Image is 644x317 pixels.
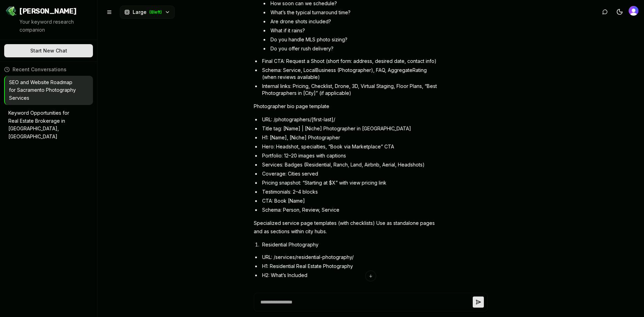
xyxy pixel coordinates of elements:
button: Start New Chat [4,44,93,57]
li: Title tag: [Name] | [Niche] Photographer in [GEOGRAPHIC_DATA] [261,125,441,132]
button: SEO and Website Roadmap for Sacramento Photography Services [5,76,93,105]
li: Internal links: Pricing, Checklist, Drone, 3D, Virtual Staging, Floor Plans, “Best Photographers ... [261,83,441,97]
p: Keyword Opportunities for Real Estate Brokerage in [GEOGRAPHIC_DATA], [GEOGRAPHIC_DATA] [8,109,79,141]
p: SEO and Website Roadmap for Sacramento Photography Services [9,79,79,102]
li: Testimonials: 2–4 blocks [261,188,441,195]
li: URL: /photographers/[first-last]/ [261,116,441,123]
p: Photographer bio page template [254,102,441,111]
span: Start New Chat [30,47,67,54]
span: Recent Conversations [13,66,66,73]
li: Do you offer rush delivery? [269,45,441,52]
li: CTA: Book [Name] [261,197,441,204]
button: Large(8left) [120,6,175,19]
li: Pricing snapshot: “Starting at $X” with view pricing link [261,179,441,186]
p: Your keyword research companion [19,18,92,34]
li: H1: [Name], [Niche] Photographer [261,134,441,141]
img: Jello SEO Logo [6,6,17,17]
span: [PERSON_NAME] [19,6,77,16]
li: Residential Photography [261,241,441,248]
li: H1: Residential Real Estate Photography [261,263,441,270]
img: Tyler West [629,6,638,16]
p: Specialized service page templates (with checklists) Use as standalone pages and as sections with... [254,219,441,236]
li: What if it rains? [269,27,441,34]
button: Keyword Opportunities for Real Estate Brokerage in [GEOGRAPHIC_DATA], [GEOGRAPHIC_DATA] [4,106,93,144]
li: Schema: Service, LocalBusiness (Photographer), FAQ, AggregateRating (when reviews available) [261,67,441,81]
button: Open user button [629,6,638,16]
li: Hero: Headshot, specialties, “Book via Marketplace” CTA [261,143,441,150]
li: Coverage: Cities served [261,170,441,177]
li: Are drone shots included? [269,18,441,25]
li: URL: /services/residential-photography/ [261,254,441,261]
li: Final CTA: Request a Shoot (short form: address, desired date, contact info) [261,58,441,65]
li: What’s the typical turnaround time? [269,9,441,16]
li: Portfolio: 12–20 images with captions [261,152,441,159]
span: Large [133,9,147,16]
li: Schema: Person, Review, Service [261,206,441,213]
li: Do you handle MLS photo sizing? [269,36,441,43]
li: Services: Badges (Residential, Ranch, Land, Airbnb, Aerial, Headshots) [261,161,441,168]
li: H2: What’s Included [261,272,441,298]
span: ( 8 left) [149,9,162,15]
